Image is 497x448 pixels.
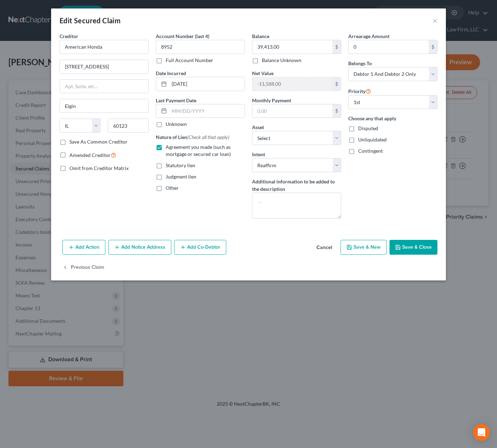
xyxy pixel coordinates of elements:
input: Enter city... [60,99,148,113]
label: Intent [252,151,265,158]
label: Net Value [252,69,274,77]
input: 0.00 [349,40,429,54]
input: Enter address... [60,60,148,73]
div: $ [429,40,437,54]
span: Omit from Creditor Matrix [69,165,129,171]
label: Nature of Lien [156,133,229,141]
input: 0.00 [252,77,332,91]
input: Apt, Suite, etc... [60,80,148,93]
label: Additional information to be added to the description [252,178,341,193]
label: Monthly Payment [252,97,291,104]
span: Statutory lien [166,162,195,168]
label: Account Number (last 4) [156,32,209,40]
span: Other [166,185,179,191]
label: Full Account Number [166,57,213,64]
button: Cancel [311,241,338,255]
input: Search creditor by name... [60,40,149,54]
span: Judgment lien [166,174,196,180]
span: Contingent [358,148,383,154]
div: $ [332,77,341,91]
label: Save As Common Creditor [69,138,128,145]
div: $ [332,40,341,54]
span: Creditor [60,33,78,39]
button: Add Notice Address [108,240,171,255]
span: Disputed [358,125,378,131]
span: (Check all that apply) [187,134,229,140]
label: Balance Unknown [262,57,301,64]
button: Save & Close [389,240,437,255]
div: $ [332,104,341,118]
input: MM/DD/YYYY [169,77,245,91]
button: Save & New [340,240,387,255]
button: Previous Claim [62,260,104,275]
span: Agreement you made (such as mortgage or secured car loan) [166,144,231,157]
label: Date Incurred [156,69,186,77]
label: Balance [252,32,269,40]
button: Add Action [62,240,105,255]
input: MM/DD/YYYY [169,104,245,118]
label: Priority [348,87,371,95]
input: Enter zip... [108,119,149,133]
span: Amended Creditor [69,152,111,158]
div: Edit Secured Claim [60,16,121,25]
label: Last Payment Date [156,97,196,104]
button: × [432,16,437,25]
input: XXXX [156,40,245,54]
div: Open Intercom Messenger [473,424,490,441]
span: Unliquidated [358,137,387,143]
button: Add Co-Debtor [174,240,226,255]
label: Arrearage Amount [348,32,389,40]
label: Unknown [166,121,187,128]
span: Asset [252,124,264,130]
input: 0.00 [252,40,332,54]
label: Choose any that apply [348,115,437,122]
input: 0.00 [252,104,332,118]
span: Belongs To [348,60,372,66]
